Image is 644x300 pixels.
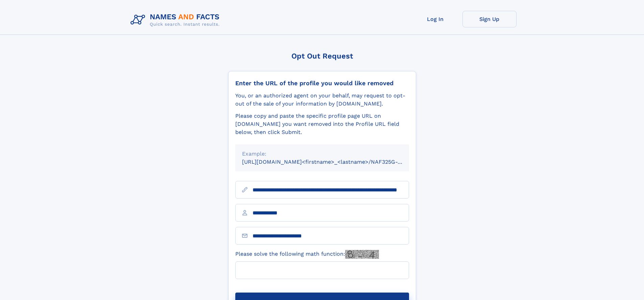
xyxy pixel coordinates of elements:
img: Logo Names and Facts [128,11,225,29]
a: Log In [408,11,462,27]
div: Enter the URL of the profile you would like removed [235,79,409,87]
div: Opt Out Request [228,52,416,60]
label: Please solve the following math function: [235,250,379,259]
a: Sign Up [462,11,517,27]
div: You, or an authorized agent on your behalf, may request to opt-out of the sale of your informatio... [235,92,409,108]
div: Example: [242,150,402,158]
small: [URL][DOMAIN_NAME]<firstname>_<lastname>/NAF325G-xxxxxxxx [242,159,422,165]
div: Please copy and paste the specific profile page URL on [DOMAIN_NAME] you want removed into the Pr... [235,112,409,136]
